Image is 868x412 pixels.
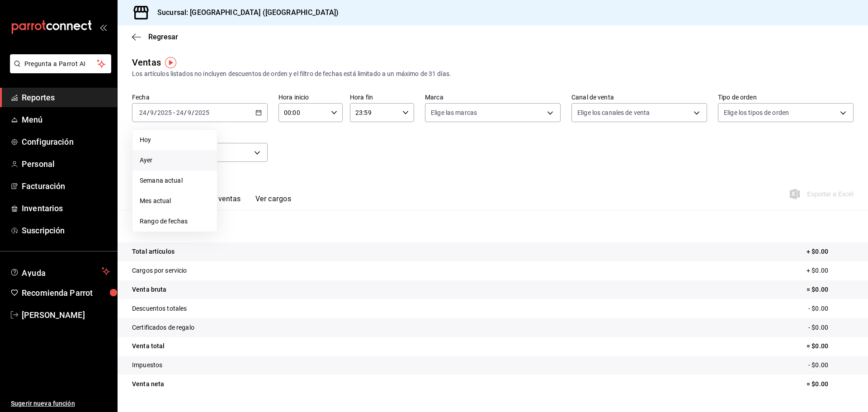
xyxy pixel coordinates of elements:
span: Recomienda Parrot [22,287,110,299]
span: - [173,109,175,116]
span: Inventarios [22,202,110,214]
span: Sugerir nueva función [11,399,110,408]
span: Elige las marcas [431,108,477,117]
button: Pregunta a Parrot AI [10,54,111,73]
p: = $0.00 [807,379,854,389]
span: Semana actual [140,176,210,185]
span: Personal [22,158,110,170]
p: Cargos por servicio [132,266,187,275]
img: Tooltip marker [165,57,176,68]
button: Ver cargos [255,194,292,210]
span: Rango de fechas [140,217,210,226]
p: - $0.00 [808,323,854,332]
input: -- [139,109,147,116]
span: Hoy [140,135,210,145]
span: Ayer [140,156,210,165]
div: navigation tabs [146,194,291,210]
span: Regresar [148,33,178,41]
p: = $0.00 [807,341,854,351]
p: Impuestos [132,360,162,370]
span: / [147,109,150,116]
input: ---- [194,109,210,116]
p: - $0.00 [808,304,854,313]
span: Suscripción [22,224,110,237]
p: + $0.00 [807,266,854,275]
p: Certificados de regalo [132,323,194,332]
input: -- [150,109,154,116]
span: Menú [22,114,110,126]
label: Canal de venta [571,94,707,100]
span: / [192,109,194,116]
label: Hora inicio [278,94,343,100]
label: Marca [425,94,561,100]
p: - $0.00 [808,360,854,370]
p: Venta bruta [132,285,166,294]
input: ---- [157,109,172,116]
button: open_drawer_menu [99,24,107,31]
h3: Sucursal: [GEOGRAPHIC_DATA] ([GEOGRAPHIC_DATA]) [150,7,339,18]
p: Total artículos [132,247,175,256]
span: / [154,109,157,116]
label: Tipo de orden [718,94,854,100]
span: Facturación [22,180,110,192]
input: -- [187,109,192,116]
span: Ayuda [22,266,98,277]
label: Fecha [132,94,268,100]
span: Elige los tipos de orden [724,108,789,117]
p: Venta total [132,341,165,351]
span: / [184,109,187,116]
input: -- [176,109,184,116]
button: Ver ventas [205,194,241,210]
a: Pregunta a Parrot AI [6,66,111,75]
div: Los artículos listados no incluyen descuentos de orden y el filtro de fechas está limitado a un m... [132,69,854,79]
span: Elige los canales de venta [577,108,650,117]
span: Mes actual [140,196,210,206]
p: Venta neta [132,379,164,389]
p: = $0.00 [807,285,854,294]
span: [PERSON_NAME] [22,309,110,321]
p: Resumen [132,221,854,232]
span: Configuración [22,136,110,148]
label: Hora fin [350,94,414,100]
p: Descuentos totales [132,304,187,313]
button: Regresar [132,33,178,41]
span: Pregunta a Parrot AI [24,59,97,69]
p: + $0.00 [807,247,854,256]
div: Ventas [132,56,161,69]
span: Reportes [22,91,110,104]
